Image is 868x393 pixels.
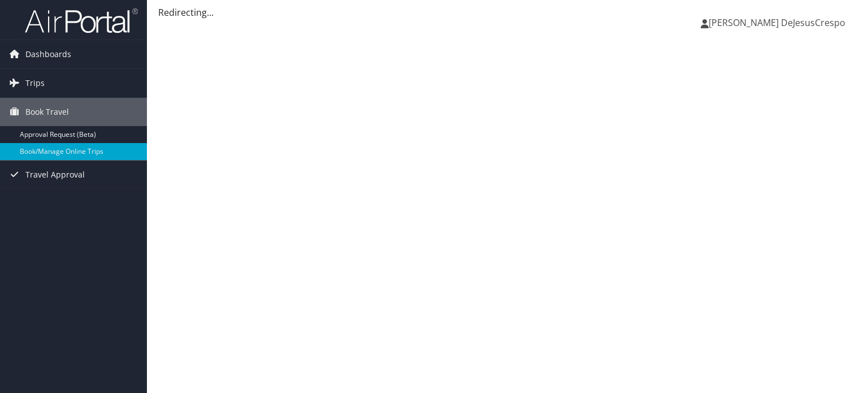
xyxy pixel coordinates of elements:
[158,6,857,19] div: Redirecting...
[25,69,45,97] span: Trips
[25,40,71,68] span: Dashboards
[25,161,85,189] span: Travel Approval
[709,16,845,29] span: [PERSON_NAME] DeJesusCrespo
[701,6,857,40] a: [PERSON_NAME] DeJesusCrespo
[25,7,138,34] img: airportal-logo.png
[25,98,69,126] span: Book Travel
